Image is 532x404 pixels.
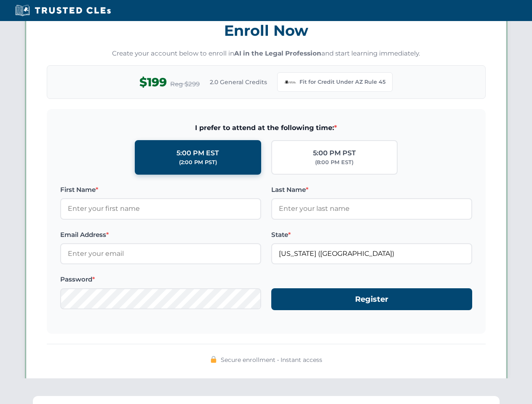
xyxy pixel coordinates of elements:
[47,17,486,44] h3: Enroll Now
[271,288,472,311] button: Register
[13,4,113,17] img: Trusted CLEs
[271,198,472,219] input: Enter your last name
[170,79,200,89] span: Reg $299
[176,148,219,159] div: 5:00 PM EST
[271,230,472,240] label: State
[60,243,261,264] input: Enter your email
[47,49,486,58] p: Create your account below to enroll in and start learning immediately.
[210,77,267,87] span: 2.0 General Credits
[234,49,321,57] strong: AI in the Legal Profession
[60,185,261,195] label: First Name
[179,158,217,167] div: (2:00 PM PST)
[221,355,322,364] span: Secure enrollment • Instant access
[60,198,261,219] input: Enter your first name
[271,243,472,264] input: Arizona (AZ)
[271,185,472,195] label: Last Name
[60,230,261,240] label: Email Address
[139,73,167,92] span: $199
[315,158,353,167] div: (8:00 PM EST)
[60,122,472,133] span: I prefer to attend at the following time:
[60,274,261,284] label: Password
[299,78,385,86] span: Fit for Credit Under AZ Rule 45
[284,76,296,88] img: Arizona Bar
[210,356,217,363] img: 🔒
[313,148,356,159] div: 5:00 PM PST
